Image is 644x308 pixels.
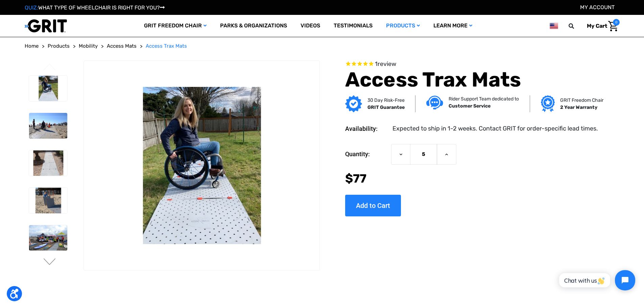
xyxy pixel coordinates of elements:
[613,19,620,26] span: 0
[29,76,67,101] img: Access Trax Mats
[25,4,165,11] a: QUIZ:WHAT TYPE OF WHEELCHAIR IS RIGHT FOR YOU?
[107,43,137,49] span: Access Mats
[48,43,70,49] span: Products
[29,150,67,176] img: Access Trax Mats
[550,22,558,30] img: us.png
[25,42,620,50] nav: Breadcrumb
[79,43,98,49] span: Mobility
[449,95,519,102] p: Rider Support Team dedicated to
[137,15,213,37] a: GRIT Freedom Chair
[345,61,601,68] span: Rated 5.0 out of 5 stars 1 reviews
[107,42,137,50] a: Access Mats
[345,68,601,92] h1: Access Trax Mats
[146,42,187,50] a: Access Trax Mats
[25,4,38,11] span: QUIZ:
[580,4,615,10] a: Account
[560,104,597,110] strong: 2 Year Warranty
[43,258,57,266] button: Go to slide 2 of 6
[367,104,405,110] strong: GRIT Guarantee
[43,64,57,72] button: Go to slide 6 of 6
[213,15,294,37] a: Parks & Organizations
[582,19,620,33] a: Cart with 0 items
[367,97,405,104] p: 30 Day Risk-Free
[345,195,401,216] input: Add to Cart
[345,144,388,164] label: Quantity:
[84,87,319,244] img: Access Trax Mats
[29,188,67,213] img: Access Trax Mats
[608,21,618,31] img: Cart
[48,42,70,50] a: Products
[572,19,582,33] input: Search
[29,113,67,139] img: Access Trax Mats
[426,96,443,110] img: Customer service
[427,15,479,37] a: Learn More
[560,97,603,104] p: GRIT Freedom Chair
[25,42,39,50] a: Home
[79,42,98,50] a: Mobility
[294,15,327,37] a: Videos
[392,124,598,133] dd: Expected to ship in 1-2 weeks. Contact GRIT for order-specific lead times.
[587,23,607,29] span: My Cart
[379,15,427,37] a: Products
[29,225,67,251] img: Access Trax Mats
[552,264,641,296] iframe: Tidio Chat
[345,124,388,133] dt: Availability:
[541,95,555,112] img: Grit freedom
[25,19,67,33] img: GRIT All-Terrain Wheelchair and Mobility Equipment
[327,15,379,37] a: Testimonials
[449,103,491,109] strong: Customer Service
[25,43,39,49] span: Home
[146,43,187,49] span: Access Trax Mats
[375,60,396,68] span: 1 reviews
[345,171,366,186] span: $77
[345,95,362,112] img: GRIT Guarantee
[378,60,396,68] span: review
